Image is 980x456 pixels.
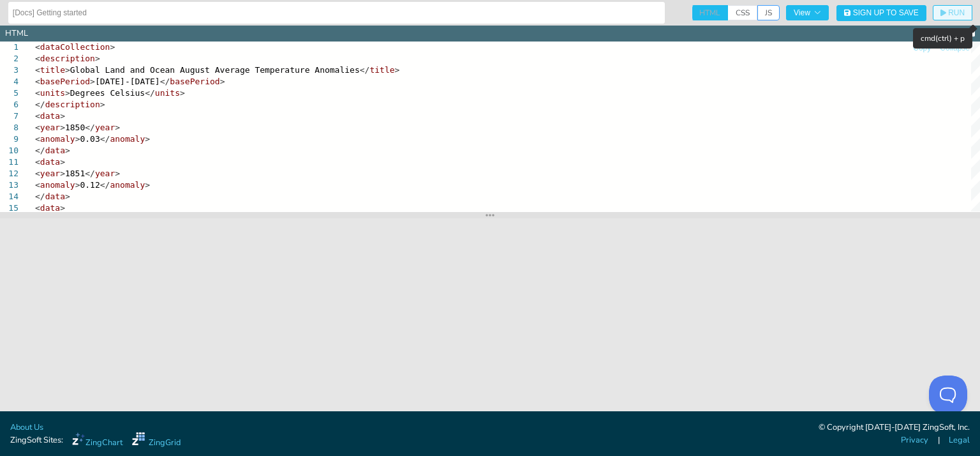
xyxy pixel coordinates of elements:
[13,3,660,23] input: Untitled Demo
[35,146,45,155] span: </
[901,434,928,446] a: Privacy
[757,5,780,20] span: JS
[110,134,145,144] span: anomaly
[10,434,63,446] span: ZingSoft Sites:
[40,54,95,63] span: description
[369,65,394,75] span: title
[90,77,95,86] span: >
[40,77,90,86] span: basePeriod
[40,169,60,178] span: year
[100,134,110,144] span: </
[10,422,43,434] a: About Us
[40,203,60,213] span: data
[40,180,75,190] span: anomaly
[65,65,70,75] span: >
[115,123,120,132] span: >
[45,100,100,109] span: description
[110,42,115,52] span: >
[728,5,757,20] span: CSS
[933,5,972,20] button: RUN
[938,434,940,446] span: |
[35,157,40,167] span: <
[948,9,965,17] span: RUN
[65,169,85,178] span: 1851
[60,203,65,213] span: >
[35,77,40,86] span: <
[132,432,181,449] a: ZingGrid
[40,88,65,98] span: units
[35,42,40,52] span: <
[395,65,400,75] span: >
[40,134,75,144] span: anomaly
[692,5,728,20] span: HTML
[100,180,110,190] span: </
[35,65,40,75] span: <
[35,111,40,121] span: <
[70,88,145,98] span: Degrees Celsius
[786,5,829,20] button: View
[35,123,40,132] span: <
[913,44,931,52] span: Copy
[160,77,170,86] span: </
[360,65,370,75] span: </
[819,422,970,434] div: © Copyright [DATE]-[DATE] ZingSoft, Inc.
[35,54,40,63] span: <
[72,432,122,449] a: ZingChart
[853,9,919,17] span: Sign Up to Save
[85,123,95,132] span: </
[220,77,225,86] span: >
[5,27,28,40] div: HTML
[60,111,65,121] span: >
[40,157,60,167] span: data
[35,192,45,201] span: </
[60,157,65,167] span: >
[912,42,932,54] button: Copy
[692,5,780,20] div: checkbox-group
[35,134,40,144] span: <
[80,134,100,144] span: 0.03
[60,123,65,132] span: >
[115,169,120,178] span: >
[65,88,70,98] span: >
[95,54,100,63] span: >
[65,192,70,201] span: >
[929,376,967,414] iframe: Toggle Customer Support
[921,33,965,43] span: cmd(ctrl) + p
[95,123,115,132] span: year
[85,169,95,178] span: </
[80,180,100,190] span: 0.12
[40,123,60,132] span: year
[65,123,85,132] span: 1850
[70,65,320,75] span: Global Land and Ocean August Average Temperature A
[40,42,110,52] span: dataCollection
[949,434,970,446] a: Legal
[145,180,150,190] span: >
[320,65,360,75] span: nomalies
[155,88,180,98] span: units
[35,180,40,190] span: <
[35,169,40,178] span: <
[836,5,926,21] button: Sign Up to Save
[940,44,970,52] span: Collapse
[40,65,65,75] span: title
[95,169,115,178] span: year
[40,111,60,121] span: data
[65,146,70,155] span: >
[75,134,80,144] span: >
[75,180,80,190] span: >
[100,100,105,109] span: >
[170,77,219,86] span: basePeriod
[45,192,65,201] span: data
[45,146,65,155] span: data
[145,88,155,98] span: </
[35,100,45,109] span: </
[180,88,185,98] span: >
[60,169,65,178] span: >
[95,77,160,86] span: [DATE]-[DATE]
[35,88,40,98] span: <
[794,9,821,17] span: View
[110,180,145,190] span: anomaly
[35,203,40,213] span: <
[145,134,150,144] span: >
